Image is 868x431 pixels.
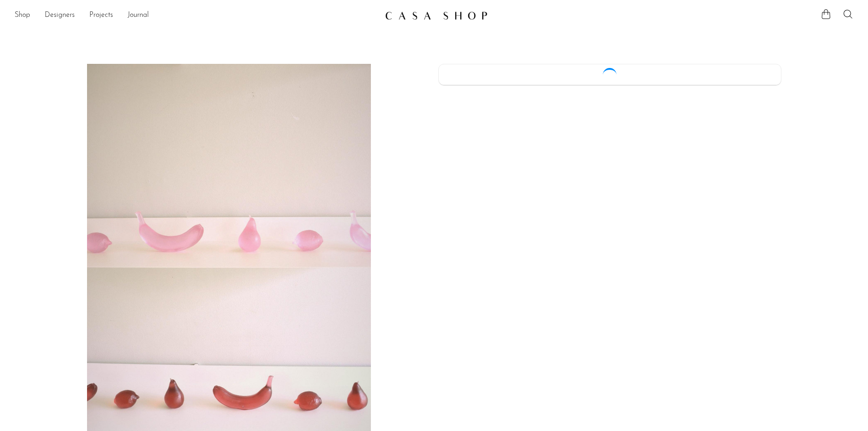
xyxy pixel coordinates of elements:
a: Journal [128,10,149,21]
a: Designers [45,10,75,21]
nav: Desktop navigation [15,8,378,23]
a: Projects [89,10,113,21]
a: Shop [15,10,30,21]
ul: NEW HEADER MENU [15,8,378,23]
